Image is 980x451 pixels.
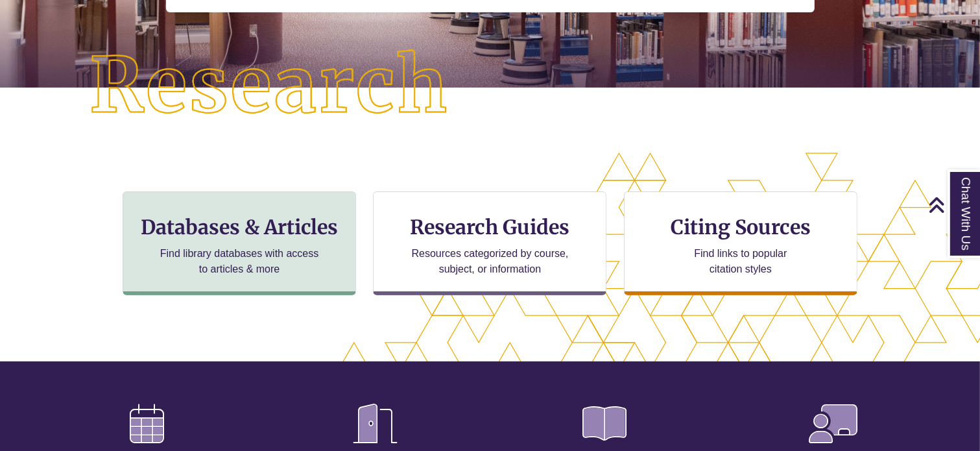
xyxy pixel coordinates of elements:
[624,191,857,295] a: Citing Sources Find links to popular citation styles
[662,215,820,239] h3: Citing Sources
[134,215,345,239] h3: Databases & Articles
[405,246,575,277] p: Resources categorized by course, subject, or information
[123,191,356,295] a: Databases & Articles Find library databases with access to articles & more
[155,246,324,277] p: Find library databases with access to articles & more
[373,191,606,295] a: Research Guides Resources categorized by course, subject, or information
[928,196,977,213] a: Back to Top
[384,215,595,239] h3: Research Guides
[49,10,490,163] img: Research
[677,246,804,277] p: Find links to popular citation styles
